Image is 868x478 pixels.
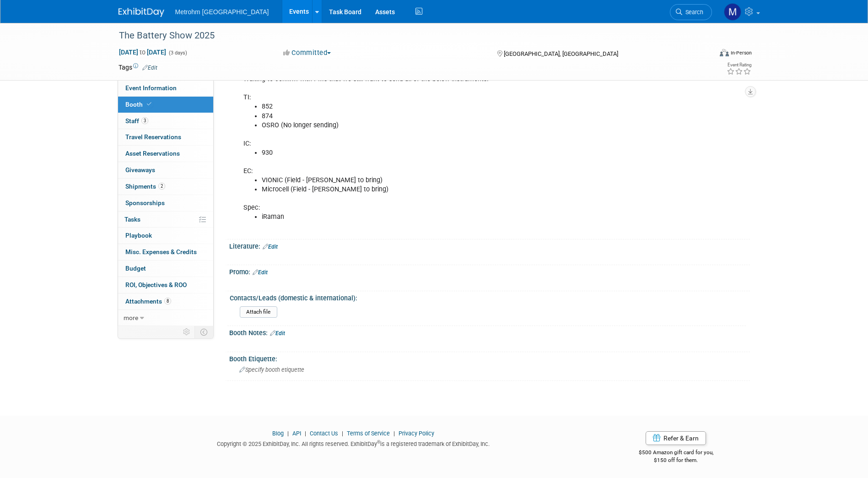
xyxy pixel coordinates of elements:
[730,49,752,56] div: In-Person
[237,70,649,235] div: Waiting to confirm with PMs that we still want to send all of the below instruments. TI: IC: EC: ...
[262,176,644,185] li: VIONIC (Field - [PERSON_NAME] to bring)
[646,431,706,445] a: Refer & Earn
[263,244,278,250] a: Edit
[168,50,187,56] span: (3 days)
[125,298,171,305] span: Attachments
[118,244,213,260] a: Misc. Expenses & Credits
[175,8,269,16] span: Metrohm [GEOGRAPHIC_DATA]
[179,326,195,338] td: Personalize Event Tab Strip
[118,179,213,195] a: Shipments2
[229,239,750,251] div: Literature:
[272,430,284,437] a: Blog
[125,150,180,157] span: Asset Reservations
[262,148,644,158] li: 930
[125,248,197,255] span: Misc. Expenses & Credits
[347,430,390,437] a: Terms of Service
[292,430,301,437] a: API
[229,352,750,364] div: Booth Etiquette:
[310,430,338,437] a: Contact Us
[229,265,750,277] div: Promo:
[602,456,750,464] div: $150 off for them.
[124,216,140,223] span: Tasks
[720,49,729,56] img: Format-Inperson.png
[142,65,157,71] a: Edit
[125,199,165,206] span: Sponsorships
[125,101,153,108] span: Booth
[682,9,703,16] span: Search
[194,326,213,338] td: Toggle Event Tabs
[262,212,644,222] li: iRaman
[262,112,644,121] li: 874
[280,48,334,58] button: Committed
[399,430,434,437] a: Privacy Policy
[504,50,618,57] span: [GEOGRAPHIC_DATA], [GEOGRAPHIC_DATA]
[727,63,751,67] div: Event Rating
[125,183,165,190] span: Shipments
[118,129,213,145] a: Travel Reservations
[602,443,750,464] div: $500 Amazon gift card for you,
[125,265,146,272] span: Budget
[158,183,165,190] span: 2
[724,3,741,21] img: Michelle Simoes
[125,117,148,125] span: Staff
[253,269,268,276] a: Edit
[262,121,644,130] li: OSRO (No longer sending)
[124,314,138,321] span: more
[239,366,304,373] span: Specify booth etiquette
[262,185,644,194] li: Microcell (Field - [PERSON_NAME] to bring)
[125,232,152,239] span: Playbook
[262,102,644,111] li: 852
[118,277,213,293] a: ROI, Objectives & ROO
[118,228,213,244] a: Playbook
[116,27,698,44] div: The Battery Show 2025
[125,133,181,141] span: Travel Reservations
[270,330,285,337] a: Edit
[118,162,213,178] a: Giveaways
[285,430,291,437] span: |
[118,80,213,96] a: Event Information
[125,281,187,288] span: ROI, Objectives & ROO
[118,293,213,310] a: Attachments8
[119,438,589,448] div: Copyright © 2025 ExhibitDay, Inc. All rights reserved. ExhibitDay is a registered trademark of Ex...
[118,113,213,129] a: Staff3
[118,212,213,228] a: Tasks
[125,84,177,92] span: Event Information
[340,430,345,437] span: |
[377,440,380,445] sup: ®
[147,102,151,107] i: Booth reservation complete
[658,48,752,61] div: Event Format
[391,430,397,437] span: |
[230,291,746,303] div: Contacts/Leads (domestic & international):
[119,63,157,72] td: Tags
[118,146,213,162] a: Asset Reservations
[138,49,147,56] span: to
[118,97,213,113] a: Booth
[118,195,213,211] a: Sponsorships
[302,430,308,437] span: |
[670,4,712,20] a: Search
[125,166,155,174] span: Giveaways
[164,298,171,304] span: 8
[229,326,750,338] div: Booth Notes:
[141,117,148,124] span: 3
[119,48,167,56] span: [DATE] [DATE]
[118,261,213,277] a: Budget
[118,310,213,326] a: more
[119,8,164,17] img: ExhibitDay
